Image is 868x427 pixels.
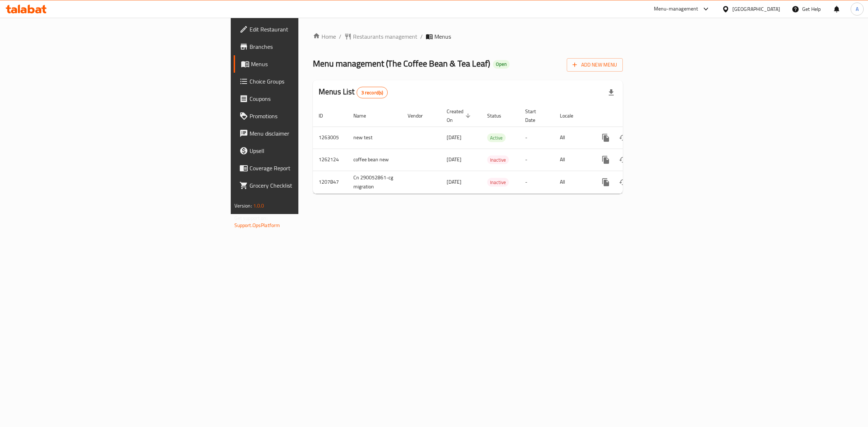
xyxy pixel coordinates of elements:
[250,94,370,103] span: Coupons
[408,111,432,120] span: Vendor
[554,149,591,171] td: All
[234,107,376,125] a: Promotions
[420,32,423,41] li: /
[250,25,370,34] span: Edit Restaurant
[614,129,632,146] button: Change Status
[447,133,461,142] span: [DATE]
[357,87,388,98] div: Total records count
[603,84,620,101] div: Export file
[493,60,510,69] div: Open
[234,55,376,73] a: Menus
[250,164,370,172] span: Coverage Report
[487,134,506,142] span: Active
[654,5,698,13] div: Menu-management
[487,178,509,187] span: Inactive
[250,42,370,51] span: Branches
[614,174,632,191] button: Change Status
[234,125,376,142] a: Menu disclaimer
[591,105,672,127] th: Actions
[353,32,417,41] span: Restaurants management
[319,111,332,120] span: ID
[234,201,252,210] span: Version:
[250,146,370,155] span: Upsell
[519,127,554,149] td: -
[253,201,264,210] span: 1.0.0
[234,221,280,230] a: Support.OpsPlatform
[250,77,370,86] span: Choice Groups
[525,107,545,124] span: Start Date
[234,73,376,90] a: Choice Groups
[614,151,632,168] button: Change Status
[487,156,509,164] span: Inactive
[493,61,510,67] span: Open
[434,32,451,41] span: Menus
[234,177,376,194] a: Grocery Checklist
[519,171,554,193] td: -
[250,129,370,138] span: Menu disclaimer
[357,89,388,96] span: 3 record(s)
[519,149,554,171] td: -
[344,32,417,41] a: Restaurants management
[234,159,376,177] a: Coverage Report
[567,58,623,72] button: Add New Menu
[597,129,614,146] button: more
[447,107,473,124] span: Created On
[487,155,509,164] div: Inactive
[597,174,614,191] button: more
[487,111,511,120] span: Status
[554,171,591,193] td: All
[597,151,614,168] button: more
[250,112,370,120] span: Promotions
[234,38,376,55] a: Branches
[856,5,859,13] span: A
[487,133,506,142] div: Active
[251,60,370,68] span: Menus
[234,142,376,159] a: Upsell
[250,181,370,190] span: Grocery Checklist
[560,111,583,120] span: Locale
[313,55,490,72] span: Menu management ( The Coffee Bean & Tea Leaf )
[447,155,461,164] span: [DATE]
[313,32,623,41] nav: breadcrumb
[573,60,617,69] span: Add New Menu
[234,21,376,38] a: Edit Restaurant
[447,177,461,187] span: [DATE]
[313,105,672,194] table: enhanced table
[234,213,268,223] span: Get support on:
[732,5,780,13] div: [GEOGRAPHIC_DATA]
[234,90,376,107] a: Coupons
[319,86,388,98] h2: Menus List
[554,127,591,149] td: All
[353,111,375,120] span: Name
